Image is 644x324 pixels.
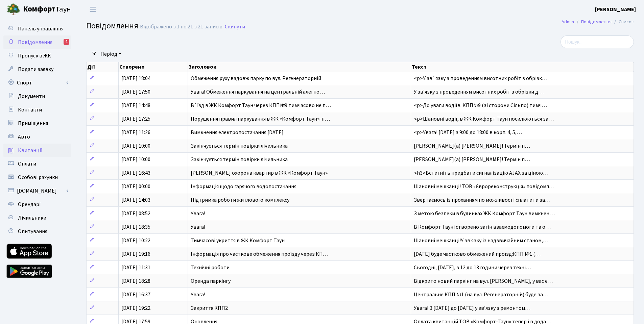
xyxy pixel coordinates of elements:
[414,223,551,231] span: В Комфорт Тауні створено загін взаємодопомоги та о…
[121,88,150,96] span: [DATE] 17:50
[18,120,48,127] span: Приміщення
[560,35,634,48] input: Пошук...
[3,117,71,130] a: Приміщення
[18,147,43,154] span: Квитанції
[191,210,205,217] span: Увага!
[121,169,150,177] span: [DATE] 16:43
[121,142,150,150] span: [DATE] 10:00
[3,225,71,238] a: Опитування
[18,25,64,32] span: Панель управління
[86,20,138,32] span: Повідомлення
[188,62,411,72] th: Заголовок
[121,129,150,136] span: [DATE] 11:26
[3,198,71,211] a: Орендарі
[191,102,331,109] span: В`їзд в ЖК Комфорт Таун через КПП№9 тимчасово не п…
[23,4,71,15] span: Таун
[191,223,205,231] span: Увага!
[121,196,150,204] span: [DATE] 14:03
[414,75,547,82] span: <p>У зв`язку з проведенням висотних робіт з обрізк…
[3,130,71,144] a: Авто
[3,157,71,171] a: Оплати
[191,196,289,204] span: Підтримка роботи житлового комплексу
[121,250,150,258] span: [DATE] 19:16
[18,39,52,46] span: Повідомлення
[191,277,231,285] span: Оренда паркінгу
[191,304,228,312] span: Закриття КПП2
[3,90,71,103] a: Документи
[121,277,150,285] span: [DATE] 18:28
[595,5,636,14] a: [PERSON_NAME]
[3,171,71,184] a: Особові рахунки
[23,4,55,15] b: Комфорт
[191,169,328,177] span: [PERSON_NAME] охорона квартир в ЖК «Комфорт Таун»
[7,3,20,16] img: logo.png
[191,250,328,258] span: Інформація про часткове обмеження проїзду через КП…
[3,76,71,90] a: Спорт
[3,35,71,49] a: Повідомлення4
[121,183,150,190] span: [DATE] 00:00
[121,156,150,163] span: [DATE] 10:00
[3,49,71,63] a: Пропуск в ЖК
[191,88,325,96] span: Увага! Обмеження паркування на центральній алеї по…
[562,18,574,25] a: Admin
[225,24,245,30] a: Скинути
[414,88,544,96] span: У звʼязку з проведенням висотних робіт з обрізки д…
[414,264,531,271] span: Сьогодні, [DATE], з 12 до 13 години через техні…
[414,115,554,123] span: <p>Шановні водії, в ЖК Комфорт Таун посилюються за…
[3,211,71,225] a: Лічильники
[414,142,530,150] span: [PERSON_NAME](а) [PERSON_NAME]! Термін п…
[18,201,41,208] span: Орендарі
[414,156,530,163] span: [PERSON_NAME](а) [PERSON_NAME]! Термін п…
[191,142,288,150] span: Закінчується термін повірки лічильника
[140,24,223,30] div: Відображено з 1 по 21 з 21 записів.
[191,183,296,190] span: Інформація щодо гарячого водопостачання
[414,291,548,298] span: Центральне КПП №1 (на вул. Регенераторній) буде за…
[87,62,119,72] th: Дії
[612,18,634,26] li: Список
[191,291,205,298] span: Увага!
[18,106,42,114] span: Контакти
[121,115,150,123] span: [DATE] 17:25
[121,264,150,271] span: [DATE] 11:31
[121,304,150,312] span: [DATE] 19:22
[414,183,554,190] span: Шановні мешканці! ТОВ «Єврореконструкція» повідомл…
[191,115,330,123] span: Порушення правил паркування в ЖК «Комфорт Таун»: п…
[414,210,555,217] span: З метою безпеки в будинках ЖК Комфорт Таун вимкнен…
[18,93,45,100] span: Документи
[551,15,644,29] nav: breadcrumb
[191,264,230,271] span: Технічні роботи
[98,48,124,60] a: Період
[18,214,46,222] span: Лічильники
[191,156,288,163] span: Закінчується термін повірки лічильника
[85,4,101,15] button: Переключити навігацію
[3,22,71,35] a: Панель управління
[121,291,150,298] span: [DATE] 16:37
[18,66,53,73] span: Подати заявку
[121,237,150,244] span: [DATE] 10:22
[595,6,636,13] b: [PERSON_NAME]
[18,52,51,59] span: Пропуск в ЖК
[414,169,548,177] span: <h3>Встигніть придбати сигналізацію AJAX за ціною…
[18,174,58,181] span: Особові рахунки
[121,210,150,217] span: [DATE] 08:52
[191,129,284,136] span: Вимкнення електропостачання [DATE]
[191,237,285,244] span: Тимчасові укриття в ЖК Комфорт Таун
[119,62,188,72] th: Створено
[64,39,69,45] div: 4
[121,223,150,231] span: [DATE] 18:35
[411,62,634,72] th: Текст
[414,196,550,204] span: Звертаємось із проханням по можливості сплатити за…
[3,63,71,76] a: Подати заявку
[121,102,150,109] span: [DATE] 14:48
[18,160,36,168] span: Оплати
[414,304,530,312] span: Увага! З [DATE] до [DATE] у зв’язку з ремонтом…
[18,133,30,141] span: Авто
[414,237,548,244] span: Шановні мешканці!У зв'язку із надзвичайним станом,…
[414,277,553,285] span: Відкрито новий паркінг на вул. [PERSON_NAME], у вас є…
[18,228,47,235] span: Опитування
[191,75,321,82] span: Обмеження руху вздовж парку по вул. Регенераторній
[3,184,71,198] a: [DOMAIN_NAME]
[3,103,71,117] a: Контакти
[121,75,150,82] span: [DATE] 18:04
[3,144,71,157] a: Квитанції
